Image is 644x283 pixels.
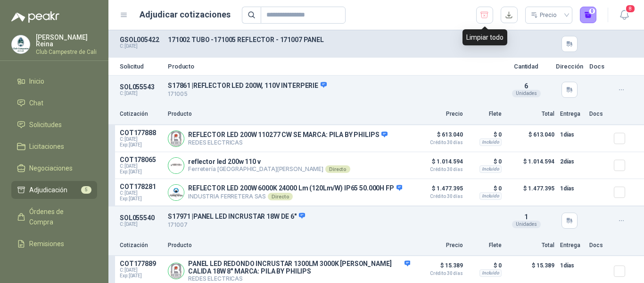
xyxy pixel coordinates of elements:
[589,63,608,69] p: Docs
[512,221,541,228] div: Unidades
[120,183,162,190] p: COT178281
[120,43,162,49] p: C: [DATE]
[120,129,162,137] p: COT177888
[469,110,502,119] p: Flete
[479,192,502,200] div: Incluido
[560,110,584,119] p: Entrega
[580,7,597,24] button: 0
[120,214,162,222] p: SOL055540
[120,63,162,69] p: Solicitud
[120,83,162,91] p: SOL055543
[560,241,584,250] p: Entrega
[120,190,162,196] span: C: [DATE]
[81,186,91,194] span: 5
[507,260,554,282] p: $ 15.389
[168,263,184,279] img: Company Logo
[168,36,497,43] p: 171002 TUBO -171005 REFLECTOR - 171007 PANEL
[120,156,162,163] p: COT178065
[416,129,463,145] p: $ 613.040
[188,260,410,275] p: PANEL LED REDONDO INCRUSTAR 1300LM 3000K [PERSON_NAME] CALIDA 18W 8" MARCA: PILA BY PHILIPS
[469,156,502,167] p: $ 0
[120,91,162,96] p: C: [DATE]
[507,110,554,119] p: Total
[560,156,584,167] p: 2 días
[560,129,584,140] p: 1 días
[416,260,463,276] p: $ 15.389
[120,142,162,148] span: Exp: [DATE]
[416,167,463,172] span: Crédito 30 días
[168,185,184,200] img: Company Logo
[469,129,502,140] p: $ 0
[168,241,410,250] p: Producto
[589,241,608,250] p: Docs
[11,94,97,112] a: Chat
[416,271,463,276] span: Crédito 30 días
[120,137,162,142] span: C: [DATE]
[120,241,162,250] p: Cotización
[469,241,502,250] p: Flete
[589,110,608,119] p: Docs
[29,76,44,86] span: Inicio
[479,269,502,277] div: Incluido
[479,165,502,173] div: Incluido
[469,183,502,194] p: $ 0
[120,169,162,175] span: Exp: [DATE]
[531,8,558,22] div: Precio
[524,213,528,221] span: 1
[168,212,497,221] p: S17971 | PANEL LED INCRUSTAR 18W DE 6"
[188,275,410,282] p: REDES ELECTRICAS
[555,63,584,69] p: Dirección
[29,163,73,173] span: Negociaciones
[120,36,162,43] p: GSOL005422
[507,129,554,148] p: $ 613.040
[11,257,97,274] a: Configuración
[188,184,402,193] p: REFLECTOR LED 200W 6000K 24000 Lm (120Lm/W) IP65 50.000H FP
[416,183,463,199] p: $ 1.477.395
[11,116,97,134] a: Solicitudes
[188,139,388,146] p: REDES ELECTRICAS
[416,156,463,172] p: $ 1.014.594
[120,196,162,202] span: Exp: [DATE]
[11,181,97,199] a: Adjudicación5
[462,29,507,45] div: Limpiar todo
[29,98,43,108] span: Chat
[188,131,388,139] p: REFLECTOR LED 200W 110277 CW SE MARCA: PILA BY PHILIPS
[188,193,402,200] p: INDUSTRIA FERRETERA SAS
[11,137,97,155] a: Licitaciones
[11,11,59,23] img: Logo peakr
[29,239,64,249] span: Remisiones
[507,156,554,175] p: $ 1.014.594
[168,90,497,99] p: 171005
[512,90,541,97] div: Unidades
[560,183,584,194] p: 1 días
[168,63,497,69] p: Producto
[29,141,64,152] span: Licitaciones
[168,158,184,173] img: Company Logo
[11,72,97,90] a: Inicio
[29,185,67,195] span: Adjudicación
[11,203,97,231] a: Órdenes de Compra
[416,241,463,250] p: Precio
[120,267,162,273] span: C: [DATE]
[560,260,584,271] p: 1 días
[36,49,97,55] p: Club Campestre de Cali
[188,158,350,165] p: reflector led 200w 110 v
[479,138,502,146] div: Incluido
[188,165,350,173] p: Ferretería [GEOGRAPHIC_DATA][PERSON_NAME]
[29,206,88,227] span: Órdenes de Compra
[140,8,231,21] h1: Adjudicar cotizaciones
[416,140,463,145] span: Crédito 30 días
[120,260,162,267] p: COT177889
[11,159,97,177] a: Negociaciones
[507,241,554,250] p: Total
[268,193,293,200] div: Directo
[168,81,497,90] p: S17861 | REFLECTOR LED 200W, 110V INTERPERIE
[120,163,162,169] span: C: [DATE]
[120,222,162,227] p: C: [DATE]
[36,34,97,47] p: [PERSON_NAME] Reina
[524,82,528,90] span: 6
[168,221,497,230] p: 171007
[29,120,62,130] span: Solicitudes
[503,63,550,69] p: Cantidad
[120,273,162,279] span: Exp: [DATE]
